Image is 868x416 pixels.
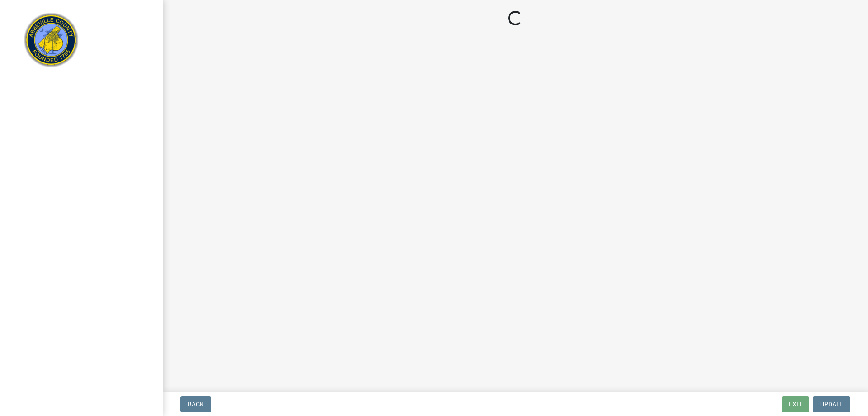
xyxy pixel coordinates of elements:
[188,401,204,408] span: Back
[813,396,850,412] button: Update
[180,396,211,412] button: Back
[18,10,85,76] img: Abbeville County, South Carolina
[820,401,843,408] span: Update
[782,396,809,412] button: Exit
